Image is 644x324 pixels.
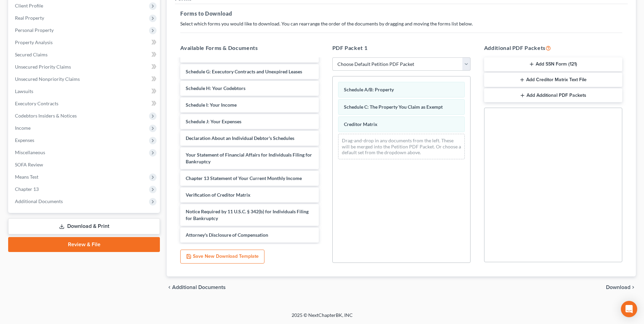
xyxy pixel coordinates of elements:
a: Secured Claims [10,49,160,61]
span: Schedule E/F: Creditors Who Have Unsecured Claims [186,52,298,58]
span: Schedule G: Executory Contracts and Unexpired Leases [186,69,302,74]
h5: Available Forms & Documents [180,44,318,52]
span: Lawsuits [15,88,33,94]
span: Miscellaneous [15,149,45,155]
a: Download & Print [8,218,160,234]
a: chevron_left Additional Documents [167,285,226,290]
button: Add Additional PDF Packets [484,88,622,103]
span: Real Property [15,15,44,21]
span: Means Test [15,174,38,180]
span: Schedule A/B: Property [344,87,394,92]
h5: Additional PDF Packets [484,44,622,52]
span: Notice Required by 11 U.S.C. § 342(b) for Individuals Filing for Bankruptcy [186,209,309,221]
span: Download [606,285,630,290]
p: Select which forms you would like to download. You can rearrange the order of the documents by dr... [180,20,622,27]
span: Schedule J: Your Expenses [186,119,241,124]
span: Schedule C: The Property You Claim as Exempt [344,104,443,110]
button: Add SSN Form (121) [484,57,622,72]
button: Save New Download Template [180,250,264,264]
span: Attorney's Disclosure of Compensation [186,232,268,238]
span: Chapter 13 [15,186,39,192]
h5: Forms to Download [180,10,622,18]
span: Additional Documents [15,198,63,204]
span: Secured Claims [15,52,48,57]
span: Codebtors Insiders & Notices [15,113,77,119]
span: Expenses [15,137,34,143]
div: Drag-and-drop in any documents from the left. These will be merged into the Petition PDF Packet. ... [338,134,465,159]
a: SOFA Review [10,159,160,171]
a: Property Analysis [10,36,160,49]
i: chevron_left [167,285,172,290]
span: Verification of Creditor Matrix [186,192,251,198]
span: Personal Property [15,27,54,33]
i: chevron_right [630,285,636,290]
span: Client Profile [15,3,43,8]
span: SOFA Review [15,162,43,167]
button: Add Creditor Matrix Text File [484,73,622,87]
div: Open Intercom Messenger [621,301,637,317]
span: Unsecured Nonpriority Claims [15,76,80,82]
a: Unsecured Nonpriority Claims [10,73,160,85]
span: Executory Contracts [15,101,58,106]
span: Your Statement of Financial Affairs for Individuals Filing for Bankruptcy [186,152,312,164]
a: Lawsuits [10,85,160,97]
span: Unsecured Priority Claims [15,64,71,70]
button: Download chevron_right [606,285,636,290]
span: Schedule I: Your Income [186,102,237,108]
h5: PDF Packet 1 [332,44,471,52]
div: 2025 © NextChapterBK, INC [129,312,516,324]
span: Creditor Matrix [344,121,378,127]
a: Unsecured Priority Claims [10,61,160,73]
span: Chapter 13 Statement of Your Current Monthly Income [186,175,302,181]
span: Declaration About an Individual Debtor's Schedules [186,135,294,141]
span: Income [15,125,31,131]
span: Additional Documents [172,285,226,290]
span: Schedule H: Your Codebtors [186,85,245,91]
span: Property Analysis [15,39,53,45]
a: Executory Contracts [10,97,160,110]
a: Review & File [8,237,160,252]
